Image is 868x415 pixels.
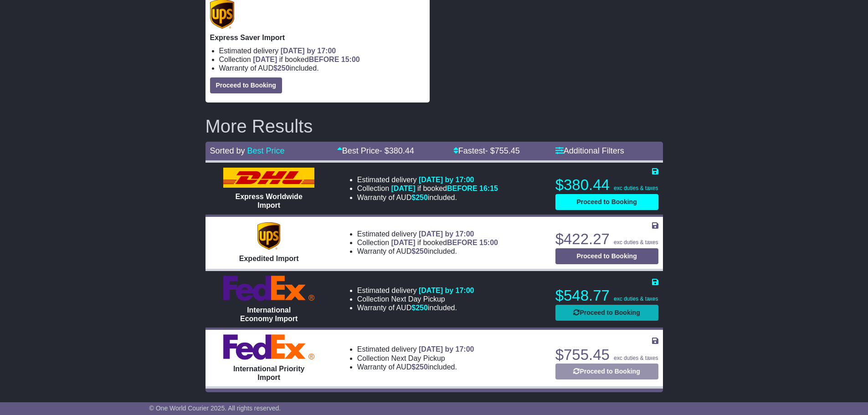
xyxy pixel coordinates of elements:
[416,304,428,312] span: 250
[240,306,298,323] span: International Economy Import
[210,146,245,155] span: Sorted by
[257,222,280,250] img: UPS (new): Expedited Import
[389,146,414,155] span: 380.44
[205,116,663,136] h2: More Results
[391,239,498,246] span: if booked
[479,184,498,192] span: 16:15
[253,56,360,63] span: if booked
[357,238,498,247] li: Collection
[614,239,658,246] span: exc duties & taxes
[277,64,290,72] span: 250
[233,365,304,381] span: International Priority Import
[411,194,428,201] span: $
[555,230,658,248] p: $422.27
[357,247,498,256] li: Warranty of AUD included.
[219,46,425,55] li: Estimated delivery
[391,184,498,192] span: if booked
[391,184,416,192] span: [DATE]
[391,239,416,246] span: [DATE]
[273,64,290,72] span: $
[495,146,520,155] span: 755.45
[419,230,474,238] span: [DATE] by 17:00
[210,77,282,93] button: Proceed to Booking
[485,146,520,155] span: - $
[223,276,314,301] img: FedEx Express: International Economy Import
[614,185,658,191] span: exc duties & taxes
[235,193,302,209] span: Express Worldwide Import
[149,405,281,412] span: © One World Courier 2025. All rights reserved.
[357,184,498,193] li: Collection
[419,345,474,353] span: [DATE] by 17:00
[419,176,474,184] span: [DATE] by 17:00
[281,47,336,55] span: [DATE] by 17:00
[357,363,474,371] li: Warranty of AUD included.
[416,247,428,255] span: 250
[357,354,474,363] li: Collection
[555,176,658,194] p: $380.44
[614,296,658,302] span: exc duties & taxes
[614,355,658,361] span: exc duties & taxes
[555,364,658,379] button: Proceed to Booking
[357,193,498,202] li: Warranty of AUD included.
[416,194,428,201] span: 250
[223,334,314,360] img: FedEx Express: International Priority Import
[357,345,474,354] li: Estimated delivery
[447,184,478,192] span: BEFORE
[555,305,658,321] button: Proceed to Booking
[341,56,360,63] span: 15:00
[391,295,445,303] span: Next Day Pickup
[391,354,445,362] span: Next Day Pickup
[555,194,658,210] button: Proceed to Booking
[555,346,658,364] p: $755.45
[357,303,474,312] li: Warranty of AUD included.
[447,239,478,246] span: BEFORE
[337,146,414,155] a: Best Price- $380.44
[219,55,425,64] li: Collection
[411,304,428,312] span: $
[210,33,425,42] p: Express Saver Import
[411,363,428,371] span: $
[219,64,425,72] li: Warranty of AUD included.
[247,146,285,155] a: Best Price
[479,239,498,246] span: 15:00
[416,363,428,371] span: 250
[239,255,299,262] span: Expedited Import
[357,295,474,303] li: Collection
[453,146,520,155] a: Fastest- $755.45
[380,146,414,155] span: - $
[411,247,428,255] span: $
[357,175,498,184] li: Estimated delivery
[555,146,624,155] a: Additional Filters
[555,287,658,305] p: $548.77
[357,230,498,238] li: Estimated delivery
[357,286,474,295] li: Estimated delivery
[223,168,314,188] img: DHL: Express Worldwide Import
[555,248,658,264] button: Proceed to Booking
[309,56,339,63] span: BEFORE
[253,56,277,63] span: [DATE]
[419,287,474,294] span: [DATE] by 17:00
